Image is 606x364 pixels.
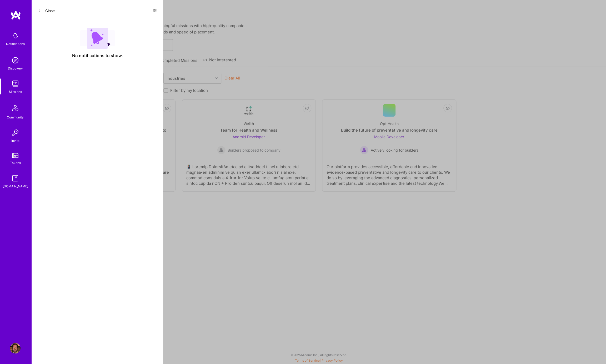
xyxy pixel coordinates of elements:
a: User Avatar [9,343,22,353]
img: logo [11,11,21,20]
img: Community [9,102,22,114]
div: Invite [11,138,19,143]
img: empty [80,28,115,49]
div: Tokens [10,160,21,166]
img: Invite [10,127,21,138]
div: Missions [9,89,22,94]
img: discovery [10,55,21,66]
img: guide book [10,173,21,183]
div: Community [7,114,24,120]
div: [DOMAIN_NAME] [3,183,28,189]
img: teamwork [10,78,21,89]
span: No notifications to show. [72,53,123,58]
img: User Avatar [10,343,21,353]
img: tokens [12,153,18,158]
div: Discovery [8,66,23,71]
button: Close [38,6,55,15]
